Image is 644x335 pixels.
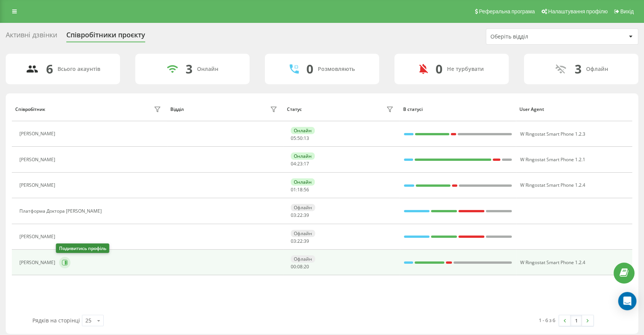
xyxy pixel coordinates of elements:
[291,161,309,167] div: : :
[575,62,582,76] div: 3
[520,182,585,188] span: W Ringostat Smart Phone 1.2.4
[32,317,80,324] span: Рядків на сторінці
[291,135,296,141] span: 05
[618,292,636,310] div: Open Intercom Messenger
[297,212,303,218] span: 22
[291,136,309,141] div: : :
[539,316,555,324] div: 1 - 6 з 6
[403,107,512,112] div: В статусі
[291,187,309,192] div: : :
[318,66,355,72] div: Розмовляють
[66,31,145,43] div: Співробітники проєкту
[304,186,309,193] span: 56
[520,156,585,163] span: W Ringostat Smart Phone 1.2.1
[291,212,296,218] span: 03
[297,263,303,270] span: 08
[6,31,57,43] div: Активні дзвінки
[548,8,607,14] span: Налаштування профілю
[304,160,309,167] span: 17
[291,178,315,186] div: Онлайн
[186,62,192,76] div: 3
[15,107,45,112] div: Співробітник
[291,255,315,263] div: Офлайн
[287,107,302,112] div: Статус
[56,244,109,253] div: Подивитись профіль
[58,66,100,72] div: Всього акаунтів
[297,238,303,244] span: 22
[490,34,582,40] div: Оберіть відділ
[291,127,315,134] div: Онлайн
[19,260,57,265] div: [PERSON_NAME]
[291,152,315,160] div: Онлайн
[297,135,303,141] span: 50
[291,230,315,237] div: Офлайн
[304,238,309,244] span: 39
[586,66,608,72] div: Офлайн
[291,213,309,218] div: : :
[304,135,309,141] span: 13
[19,131,57,136] div: [PERSON_NAME]
[520,259,585,266] span: W Ringostat Smart Phone 1.2.4
[306,62,313,76] div: 0
[19,208,104,214] div: Платформа Доктора [PERSON_NAME]
[46,62,53,76] div: 6
[197,66,218,72] div: Онлайн
[297,186,303,193] span: 18
[291,186,296,193] span: 01
[19,157,57,162] div: [PERSON_NAME]
[479,8,535,14] span: Реферальна програма
[436,62,442,76] div: 0
[620,8,634,14] span: Вихід
[291,263,296,270] span: 00
[19,234,57,239] div: [PERSON_NAME]
[570,315,582,326] a: 1
[170,107,184,112] div: Відділ
[291,160,296,167] span: 04
[304,263,309,270] span: 20
[447,66,484,72] div: Не турбувати
[291,264,309,269] div: : :
[297,160,303,167] span: 23
[19,183,57,188] div: [PERSON_NAME]
[520,131,585,137] span: W Ringostat Smart Phone 1.2.3
[304,212,309,218] span: 39
[85,317,91,324] div: 25
[291,239,309,244] div: : :
[519,107,628,112] div: User Agent
[291,204,315,211] div: Офлайн
[291,238,296,244] span: 03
